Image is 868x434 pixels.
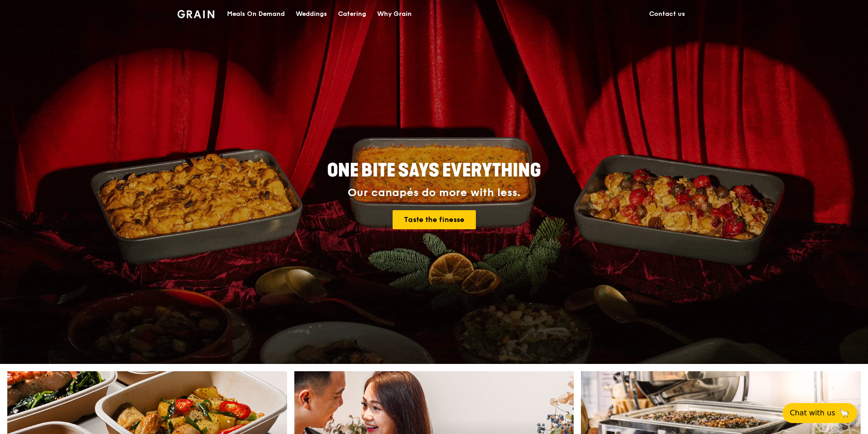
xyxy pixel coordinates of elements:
span: ONE BITE SAYS EVERYTHING [327,160,541,182]
a: Why Grain [372,0,417,28]
div: Catering [338,0,366,28]
span: 🦙 [839,408,850,419]
button: Chat with us🦙 [782,403,857,423]
span: Chat with us [790,408,835,419]
a: Catering [333,0,372,28]
div: Weddings [296,0,327,28]
div: Why Grain [377,0,412,28]
div: Our canapés do more with less. [270,187,598,199]
a: Weddings [290,0,333,28]
a: Taste the finesse [393,210,476,229]
a: Contact us [644,0,691,28]
div: Meals On Demand [227,0,285,28]
img: Grain [177,10,214,18]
